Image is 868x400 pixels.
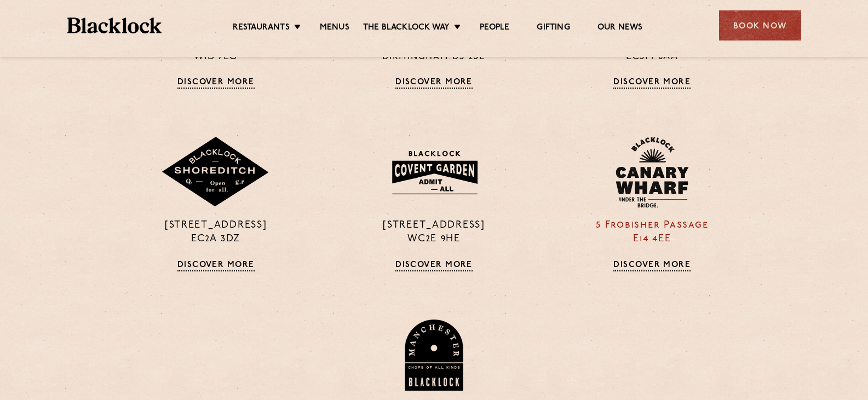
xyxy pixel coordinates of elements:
[320,22,349,34] a: Menus
[719,10,801,40] div: Book Now
[403,320,465,391] img: BL_Manchester_Logo-bleed.png
[613,78,691,89] a: Discover More
[115,219,317,246] p: [STREET_ADDRESS] EC2A 3DZ
[537,22,570,34] a: Gifting
[161,137,271,208] img: Shoreditch-stamp-v2-default.svg
[333,219,534,246] p: [STREET_ADDRESS] WC2E 9HE
[363,22,450,34] a: The Blacklock Way
[613,260,691,271] a: Discover More
[395,260,473,271] a: Discover More
[395,78,473,89] a: Discover More
[233,22,290,34] a: Restaurants
[616,137,689,208] img: BL_CW_Logo_Website.svg
[177,78,255,89] a: Discover More
[551,219,753,246] p: 5 Frobisher Passage E14 4EE
[177,260,255,271] a: Discover More
[67,18,162,33] img: BL_Textured_Logo-footer-cropped.svg
[597,22,643,34] a: Our News
[480,22,509,34] a: People
[381,144,487,201] img: BLA_1470_CoventGarden_Website_Solid.svg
